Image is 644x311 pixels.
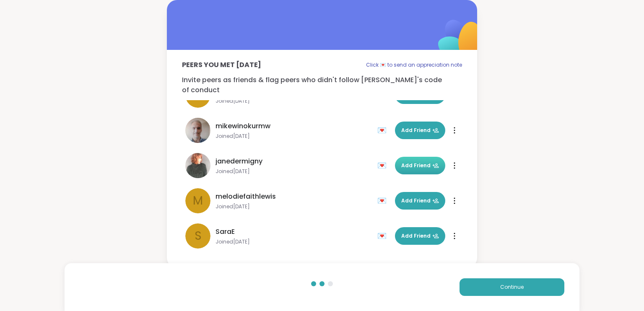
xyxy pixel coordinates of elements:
[395,192,445,210] button: Add Friend
[216,156,262,166] span: janedermigny
[377,194,390,207] div: 💌
[377,229,390,243] div: 💌
[377,124,390,137] div: 💌
[366,60,462,70] p: Click 💌 to send an appreciation note
[377,159,390,172] div: 💌
[401,162,439,169] span: Add Friend
[216,238,372,245] span: Joined [DATE]
[216,203,372,210] span: Joined [DATE]
[395,157,445,174] button: Add Friend
[460,278,564,296] button: Continue
[395,227,445,245] button: Add Friend
[193,192,203,210] span: m
[216,168,372,175] span: Joined [DATE]
[216,133,372,140] span: Joined [DATE]
[182,75,462,95] p: Invite peers as friends & flag peers who didn't follow [PERSON_NAME]'s code of conduct
[500,283,524,291] span: Continue
[395,122,445,139] button: Add Friend
[401,127,439,134] span: Add Friend
[216,192,276,202] span: melodiefaithlewis
[216,227,235,237] span: SaraE
[401,232,439,240] span: Add Friend
[182,60,261,70] p: Peers you met [DATE]
[195,227,202,245] span: S
[185,153,210,178] img: janedermigny
[185,118,210,143] img: mikewinokurmw
[216,98,372,104] span: Joined [DATE]
[401,197,439,205] span: Add Friend
[216,121,270,131] span: mikewinokurmw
